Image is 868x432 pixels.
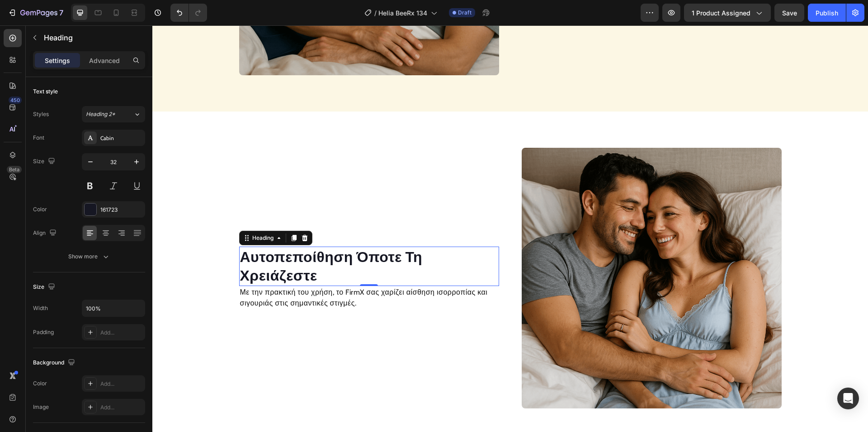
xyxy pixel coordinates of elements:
button: Heading 2* [82,106,145,122]
div: Cabin [100,134,143,142]
iframe: Design area [152,25,868,432]
button: 1 product assigned [684,4,771,22]
span: Save [782,9,797,17]
div: Color [33,379,47,388]
div: Color [33,205,47,214]
div: Undo/Redo [170,4,207,22]
div: Publish [816,8,838,18]
div: Image [33,403,49,411]
input: Auto [82,300,145,316]
div: Align [33,227,58,239]
span: Heading 2* [86,110,115,118]
span: Helia BeeRx 134 [378,8,427,18]
p: Settings [45,56,70,65]
p: 7 [59,7,63,18]
div: Beta [7,166,22,173]
div: Background [33,357,77,369]
div: Padding [33,328,54,336]
div: Add... [100,403,143,412]
button: Publish [808,4,846,22]
div: Show more [68,252,110,261]
span: Draft [458,9,472,17]
div: Size [33,281,57,293]
span: 1 product assigned [692,8,750,18]
div: Add... [100,380,143,388]
div: 161723 [100,206,143,214]
div: 450 [9,97,22,104]
div: Styles [33,110,49,118]
div: Font [33,134,44,142]
span: / [374,8,377,18]
div: Size [33,155,57,168]
div: Text style [33,87,58,96]
p: Heading [44,32,142,43]
img: gempages_576527900862317394-4b145025-8c9f-4de4-82fd-bf9b8311aba7.png [369,122,629,383]
button: 7 [4,4,67,22]
p: Advanced [89,56,120,65]
div: Open Intercom Messenger [837,388,859,409]
button: Show more [33,248,145,265]
div: Add... [100,329,143,337]
div: Width [33,304,48,312]
button: Save [774,4,804,22]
